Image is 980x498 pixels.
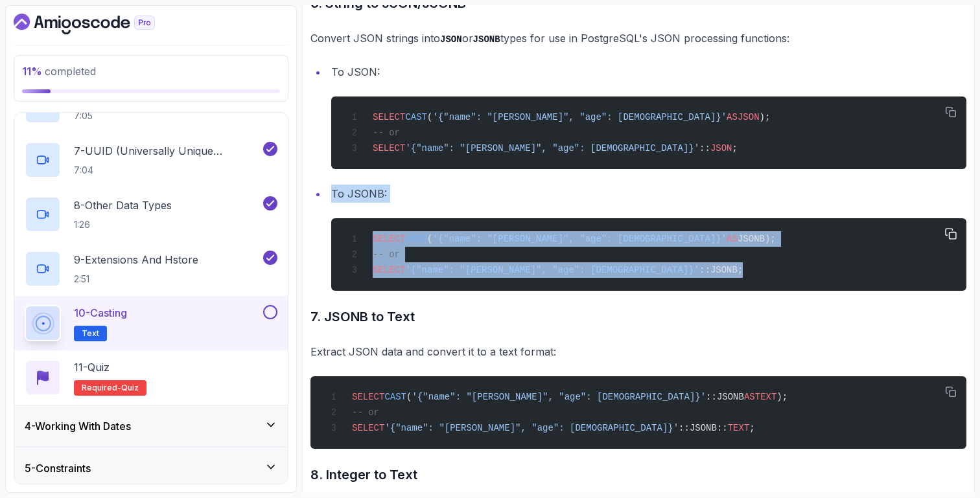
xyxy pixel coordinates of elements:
span: -- or [373,128,400,138]
span: TEXT [755,392,777,402]
span: '{"name": "[PERSON_NAME]", "age": [DEMOGRAPHIC_DATA]}' [432,112,727,122]
span: Required- [82,383,121,393]
span: ::JSONB [706,392,744,402]
button: 5-Constraints [14,447,288,489]
p: Convert JSON strings into or types for use in PostgreSQL's JSON processing functions: [310,29,966,48]
span: CAST [405,234,427,244]
button: 10-CastingText [25,305,277,341]
span: CAST [405,112,427,122]
p: 9 - Extensions And Hstore [74,252,198,267]
span: completed [22,65,96,78]
span: '{"name": "[PERSON_NAME]", "age": [DEMOGRAPHIC_DATA]}' [412,392,706,402]
span: ); [760,112,771,122]
span: ; [749,423,754,433]
span: SELECT [373,112,405,122]
button: 8-Other Data Types1:26 [25,196,277,232]
button: 9-Extensions And Hstore2:51 [25,251,277,287]
span: ; [732,143,738,153]
p: 7:04 [74,164,261,177]
h3: 8. Integer to Text [310,464,966,485]
span: JSON [710,143,732,153]
span: quiz [121,383,139,393]
p: 2:51 [74,273,198,286]
span: TEXT [728,423,750,433]
span: 11 % [22,65,42,78]
span: JSON [738,112,760,122]
span: ( [427,234,432,244]
p: Extract JSON data and convert it to a text format: [310,343,966,361]
span: '{"name": "[PERSON_NAME]", "age": [DEMOGRAPHIC_DATA]}' [405,143,699,153]
span: :: [699,143,710,153]
span: SELECT [373,234,405,244]
button: 7-UUID (Universally Unique Identifier)7:04 [25,142,277,178]
h3: 5 - Constraints [25,460,91,476]
span: ( [406,392,412,402]
span: ::JSONB; [699,265,743,275]
p: 11 - Quiz [74,359,110,375]
span: SELECT [352,392,384,402]
p: 7:05 [74,109,113,122]
span: ::JSONB:: [679,423,728,433]
span: '{"name": "[PERSON_NAME]", "age": [DEMOGRAPHIC_DATA]}' [405,265,699,275]
span: SELECT [352,423,384,433]
span: SELECT [373,143,405,153]
span: -- or [373,249,400,260]
span: AS [727,112,738,122]
span: ( [427,112,432,122]
h3: 4 - Working With Dates [25,418,131,434]
button: 4-Working With Dates [14,405,288,447]
p: 8 - Other Data Types [74,198,172,213]
span: Text [82,328,99,339]
span: '{"name": "[PERSON_NAME]", "age": [DEMOGRAPHIC_DATA]}' [432,234,727,244]
code: JSONB [473,34,500,45]
h3: 7. JSONB to Text [310,306,966,327]
p: 7 - UUID (Universally Unique Identifier) [74,143,261,159]
p: To JSON: [331,63,966,81]
p: 1:26 [74,218,172,231]
p: 10 - Casting [74,305,127,321]
span: ); [776,392,787,402]
code: JSON [440,34,462,45]
span: AS [727,234,738,244]
span: CAST [384,392,406,402]
span: AS [744,392,755,402]
span: SELECT [373,265,405,275]
span: '{"name": "[PERSON_NAME]", "age": [DEMOGRAPHIC_DATA]}' [384,423,679,433]
p: To JSONB: [331,185,966,203]
span: -- or [352,407,379,418]
span: JSONB); [738,234,776,244]
button: 11-QuizRequired-quiz [25,359,277,396]
a: Dashboard [14,14,185,34]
